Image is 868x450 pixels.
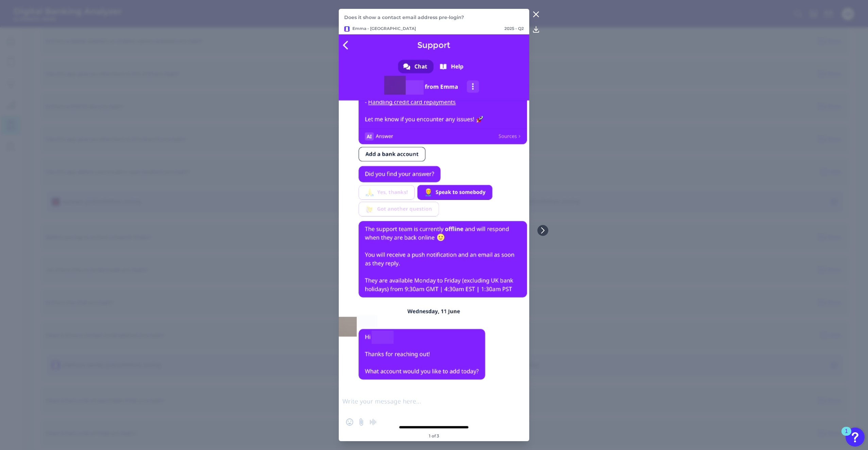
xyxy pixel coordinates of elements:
div: 1 [845,431,848,440]
footer: 1 of 3 [426,431,442,441]
p: 2025 - Q2 [504,26,524,32]
p: Emma - [GEOGRAPHIC_DATA] [344,26,416,32]
img: Emma-Q2-2025-32-001.png [339,34,529,431]
img: Emma [344,26,350,32]
button: Open Resource Center, 1 new notification [846,428,865,447]
p: Does it show a contact email address pre-login? [344,14,524,20]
